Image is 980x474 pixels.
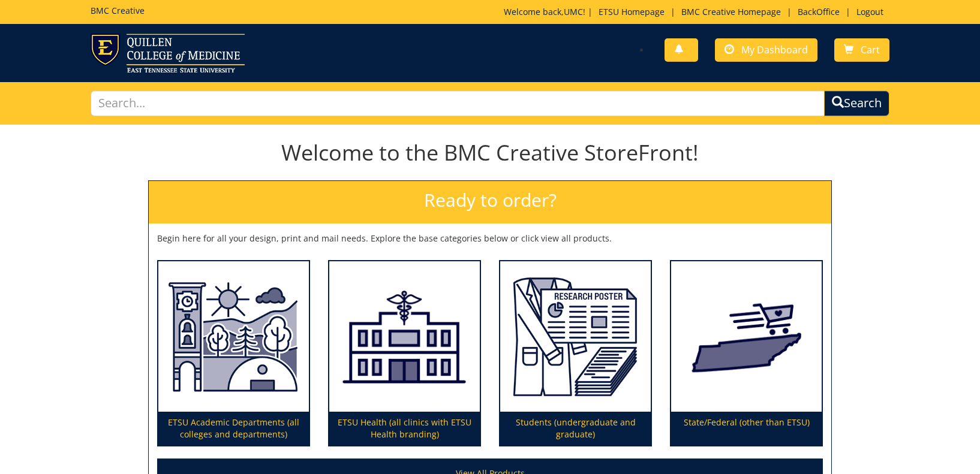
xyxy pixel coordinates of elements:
[329,261,480,446] a: ETSU Health (all clinics with ETSU Health branding)
[715,38,817,62] a: My Dashboard
[148,141,832,165] h1: Welcome to the BMC Creative StoreFront!
[158,412,309,445] p: ETSU Academic Departments (all colleges and departments)
[329,412,480,445] p: ETSU Health (all clinics with ETSU Health branding)
[91,34,245,73] img: ETSU logo
[564,6,583,17] a: UMC
[671,261,822,446] a: State/Federal (other than ETSU)
[593,6,671,17] a: ETSU Homepage
[500,261,651,446] a: Students (undergraduate and graduate)
[91,90,825,116] input: Search...
[329,261,480,412] img: ETSU Health (all clinics with ETSU Health branding)
[504,6,889,18] p: Welcome back, ! | | | |
[500,261,651,412] img: Students (undergraduate and graduate)
[158,261,309,446] a: ETSU Academic Departments (all colleges and departments)
[149,181,831,224] h2: Ready to order?
[671,261,822,412] img: State/Federal (other than ETSU)
[91,6,145,15] h5: BMC Creative
[157,233,823,244] p: Begin here for all your design, print and mail needs. Explore the base categories below or click ...
[671,412,822,445] p: State/Federal (other than ETSU)
[500,412,651,445] p: Students (undergraduate and graduate)
[158,261,309,412] img: ETSU Academic Departments (all colleges and departments)
[675,6,787,17] a: BMC Creative Homepage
